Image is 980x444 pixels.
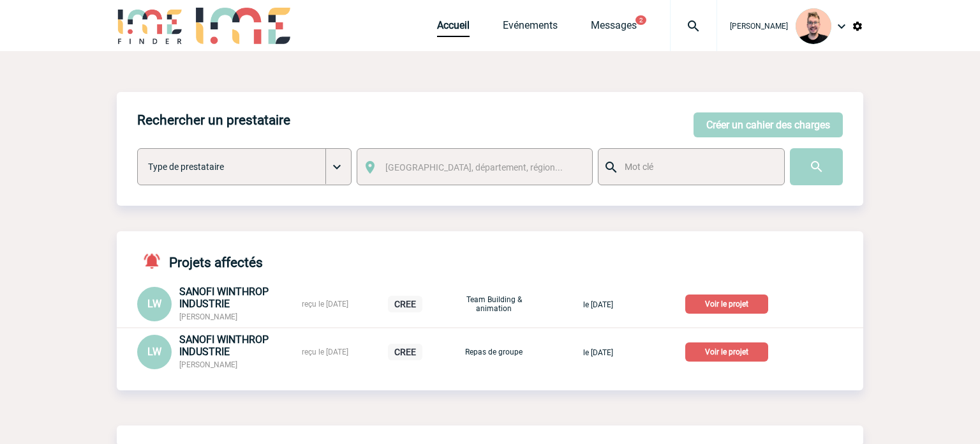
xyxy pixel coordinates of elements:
span: [PERSON_NAME] [179,360,237,369]
a: Evénements [503,19,558,37]
p: CREE [388,344,422,360]
span: le [DATE] [583,348,613,357]
img: notifications-active-24-px-r.png [142,252,169,270]
img: IME-Finder [117,8,183,44]
a: Accueil [437,19,470,37]
span: SANOFI WINTHROP INDUSTRIE [179,333,269,358]
span: [GEOGRAPHIC_DATA], département, région... [385,162,563,172]
a: Messages [591,19,637,37]
span: [PERSON_NAME] [730,22,788,31]
p: Voir le projet [685,342,768,362]
span: reçu le [DATE] [302,348,348,356]
span: SANOFI WINTHROP INDUSTRIE [179,286,269,310]
span: le [DATE] [583,300,613,309]
span: LW [147,346,161,358]
p: Voir le projet [685,295,768,314]
input: Mot clé [621,158,773,175]
a: Voir le projet [685,297,773,309]
span: LW [147,298,161,310]
p: Team Building & animation [462,295,526,313]
p: CREE [388,296,422,312]
input: Submit [790,148,843,185]
button: 2 [635,15,646,25]
p: Repas de groupe [462,348,526,356]
img: 129741-1.png [796,8,831,44]
span: [PERSON_NAME] [179,312,237,321]
span: reçu le [DATE] [302,300,348,309]
h4: Rechercher un prestataire [137,112,290,128]
a: Voir le projet [685,345,773,357]
h4: Projets affectés [137,252,263,270]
